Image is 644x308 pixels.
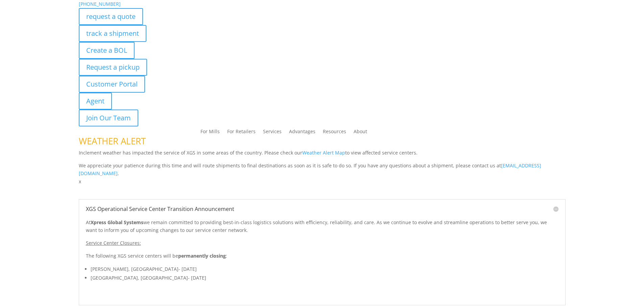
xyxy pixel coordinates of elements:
[79,1,121,7] a: [PHONE_NUMBER]
[79,25,146,42] a: track a shipment
[79,149,566,162] p: Inclement weather has impacted the service of XGS in some areas of the country. Please check our ...
[79,162,566,178] p: We appreciate your patience during this time and will route shipments to final destinations as so...
[79,110,138,126] a: Join Our Team
[91,219,143,226] strong: Xpress Global Systems
[79,42,135,59] a: Create a BOL
[79,93,112,110] a: Agent
[86,206,558,212] h5: XGS Operational Service Center Transition Announcement
[79,76,145,93] a: Customer Portal
[79,8,143,25] a: request a quote
[302,149,345,156] a: Weather Alert Map
[323,129,346,137] a: Resources
[86,240,141,246] u: Service Center Closures:
[354,129,367,137] a: About
[86,252,558,265] p: The following XGS service centers will be :
[178,253,226,259] strong: permanently closing
[289,129,315,137] a: Advantages
[86,218,558,239] p: At we remain committed to providing best-in-class logistics solutions with efficiency, reliabilit...
[91,265,558,274] li: [PERSON_NAME], [GEOGRAPHIC_DATA]- [DATE]
[263,129,282,137] a: Services
[227,129,256,137] a: For Retailers
[200,129,220,137] a: For Mills
[91,274,558,282] li: [GEOGRAPHIC_DATA], [GEOGRAPHIC_DATA]- [DATE]
[79,135,146,147] span: WEATHER ALERT
[79,177,566,186] p: x
[79,59,147,76] a: Request a pickup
